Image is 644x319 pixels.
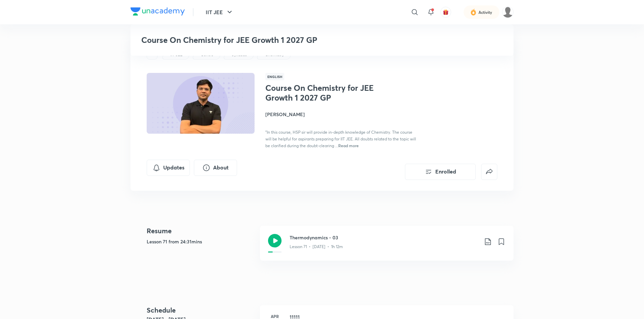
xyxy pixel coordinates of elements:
span: English [265,73,284,80]
h3: Course On Chemistry for JEE Growth 1 2027 GP [141,35,405,45]
h4: [PERSON_NAME] [265,111,416,118]
img: Thumbnail [146,72,256,134]
img: Sakshi [502,6,514,18]
img: Company Logo [130,7,185,16]
button: About [194,160,237,176]
img: activity [470,8,476,16]
h3: Thermodynamics - 03 [290,234,478,241]
h4: Schedule [147,305,255,315]
h4: Resume [147,226,255,236]
img: avatar [443,9,449,15]
p: Lesson 71 • [DATE] • 1h 12m [290,244,343,250]
button: Enrolled [405,164,476,180]
a: Thermodynamics - 03Lesson 71 • [DATE] • 1h 12m [260,226,514,269]
button: Updates [147,160,190,176]
span: Read more [338,143,359,148]
span: "In this course, HSP sir will provide in-depth knowledge of Chemistry. The course will be helpful... [265,130,416,148]
h5: Lesson 71 from 24:31mins [147,238,255,245]
button: false [481,164,497,180]
button: IIT JEE [202,5,238,19]
a: Company Logo [130,7,185,17]
button: avatar [440,7,451,18]
h1: Course On Chemistry for JEE Growth 1 2027 GP [265,83,376,103]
